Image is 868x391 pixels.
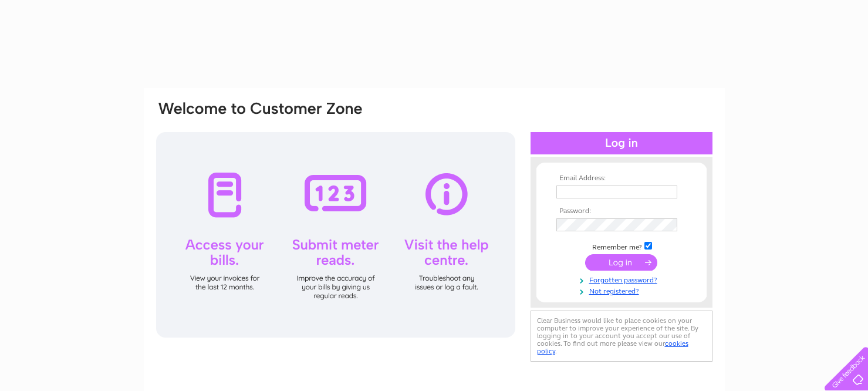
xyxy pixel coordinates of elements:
[537,339,688,355] a: cookies policy
[531,311,712,362] div: Clear Business would like to place cookies on your computer to improve your experience of the sit...
[556,285,690,296] a: Not registered?
[553,240,690,252] td: Remember me?
[553,174,690,183] th: Email Address:
[556,274,690,285] a: Forgotten password?
[553,207,690,215] th: Password:
[585,254,657,271] input: Submit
